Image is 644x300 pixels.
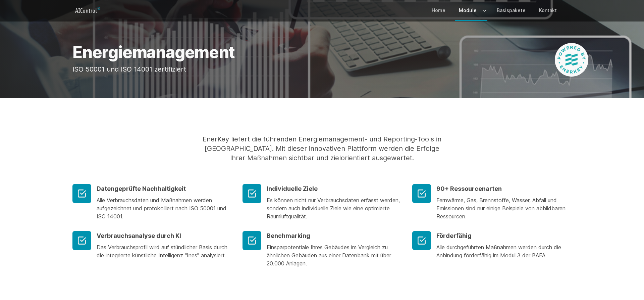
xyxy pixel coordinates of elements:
[436,196,572,220] div: Fernwärme, Gas, Brennstoffe, Wasser, Abfall und Emissionen sind nur einige Beispiele von abbildba...
[72,65,572,74] p: ISO 50001 und ISO 14001 zertifiziert
[428,1,449,20] a: Home
[535,1,561,20] a: Kontakt
[436,184,572,194] h3: 90+ Ressourcenarten
[72,44,572,60] h1: Energiemanagement
[267,231,402,241] h3: Benchmarking
[197,134,447,163] p: EnerKey liefert die führenden Energiemanagement- und Reporting-Tools in [GEOGRAPHIC_DATA]. Mit di...
[267,243,402,267] div: Einsparpotentiale Ihres Gebäudes im Vergleich zu ähnlichen Gebäuden aus einer Datenbank mit über ...
[555,43,588,77] img: Powered By Enerkey
[72,5,106,15] a: Logo
[97,243,232,259] div: Das Verbrauchsprofil wird auf stündlicher Basis durch die integrierte künstliche Intelligenz "Ine...
[436,231,572,241] h3: Förderfähig
[493,1,530,20] a: Basispakete
[481,1,487,20] button: Expand / collapse menu
[97,184,232,194] h3: Datengeprüfte Nachhaltigkeit
[97,196,232,220] div: Alle Verbrauchsdaten und Maßnahmen werden aufgezeichnet und protokolliert nach ISO 50001 und ISO ...
[267,196,402,220] div: Es können nicht nur Verbrauchsdaten erfasst werden, sondern auch individuelle Ziele wie eine opti...
[97,231,232,241] h3: Verbrauchsanalyse durch KI
[455,1,481,20] a: Module
[267,184,402,194] h3: Individuelle Ziele
[436,243,572,259] div: Alle durchgeführten Maßnahmen werden durch die Anbindung förderfähig im Modul 3 der BAFA.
